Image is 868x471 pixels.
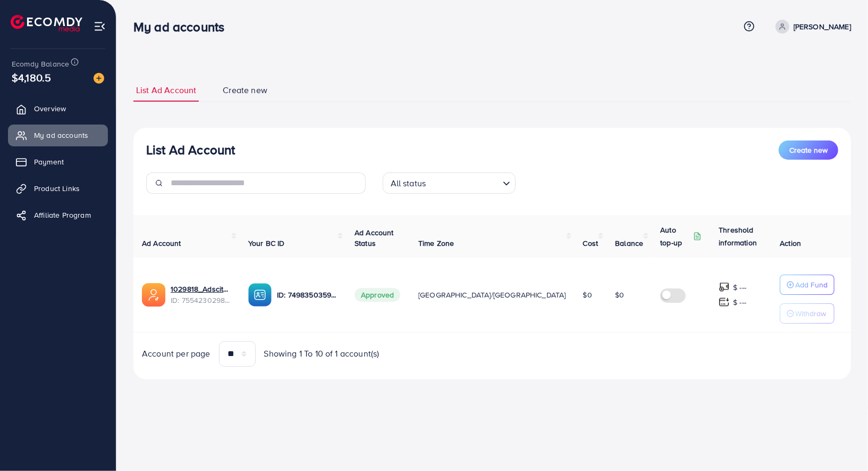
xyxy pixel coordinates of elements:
span: Ad Account Status [355,227,394,249]
img: top-up amount [719,282,730,293]
span: Account per page [142,348,210,360]
a: Product Links [8,178,108,199]
a: Overview [8,98,108,119]
span: Create new [223,84,267,96]
p: Add Fund [795,278,828,291]
span: Affiliate Program [34,210,91,220]
span: Overview [34,103,66,114]
span: ID: 7554230298851213329 [171,295,231,305]
p: [PERSON_NAME] [794,20,851,33]
span: Ad Account [142,238,181,249]
div: Search for option [383,172,516,194]
p: ID: 7498350359707418641 [277,288,338,301]
a: Affiliate Program [8,204,108,226]
span: Showing 1 To 10 of 1 account(s) [264,348,380,360]
iframe: Chat [823,423,860,463]
p: $ --- [733,296,746,309]
img: image [94,73,104,84]
button: Add Fund [780,275,835,295]
a: [PERSON_NAME] [771,20,851,34]
span: Cost [583,238,599,249]
p: Withdraw [795,307,826,320]
button: Create new [779,141,838,160]
h3: List Ad Account [146,142,235,158]
input: Search for option [429,173,498,191]
span: Balance [615,238,643,249]
p: Auto top-up [660,224,691,249]
img: ic-ba-acc.ded83a64.svg [248,283,272,307]
span: Approved [355,288,400,302]
span: Your BC ID [248,238,285,249]
span: List Ad Account [136,84,196,96]
span: [GEOGRAPHIC_DATA]/[GEOGRAPHIC_DATA] [418,290,566,300]
span: Create new [789,145,828,155]
div: <span class='underline'>1029818_Adscity_Test_1758856320654</span></br>7554230298851213329 [171,284,231,305]
span: Action [780,238,801,249]
img: top-up amount [719,296,730,308]
a: My ad accounts [8,125,108,146]
span: All status [389,176,428,191]
img: ic-ads-acc.e4c84228.svg [142,283,165,307]
a: 1029818_Adscity_Test_1758856320654 [171,284,231,294]
p: $ --- [733,281,746,294]
span: Payment [34,156,64,167]
button: Withdraw [780,303,835,324]
span: Product Links [34,183,80,194]
h3: My ad accounts [133,19,233,35]
span: $0 [615,290,624,300]
span: Time Zone [418,238,454,249]
span: Ecomdy Balance [12,59,69,69]
a: Payment [8,151,108,172]
p: Threshold information [719,224,771,249]
span: My ad accounts [34,130,88,141]
span: $4,180.5 [12,70,51,85]
img: logo [11,15,82,31]
img: menu [94,20,106,32]
span: $0 [583,290,592,300]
